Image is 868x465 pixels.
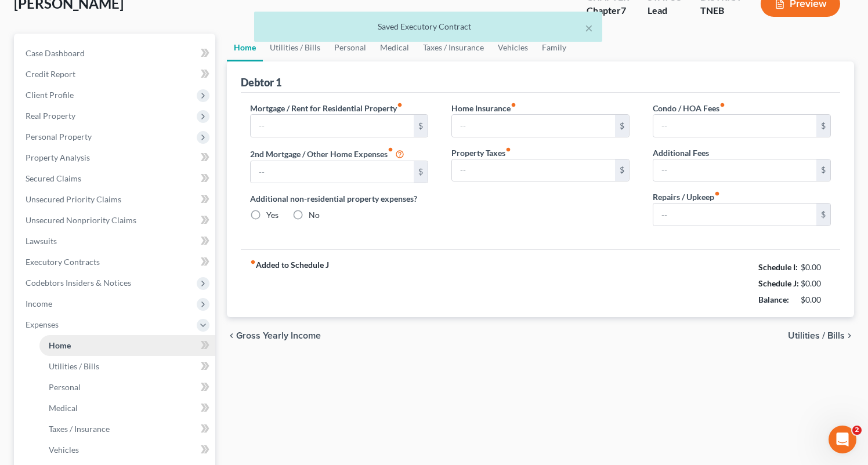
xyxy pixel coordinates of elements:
[816,204,830,226] div: $
[758,295,789,304] strong: Balance:
[49,361,99,371] span: Utilities / Bills
[39,419,215,439] a: Taxes / Insurance
[250,102,403,114] label: Mortgage / Rent for Residential Property
[16,231,215,252] a: Lawsuits
[26,319,59,329] span: Expenses
[266,209,279,221] label: Yes
[653,159,816,181] input: --
[227,331,321,340] button: chevron_left Gross Yearly Income
[16,189,215,210] a: Unsecured Priority Claims
[414,115,428,137] div: $
[852,426,862,435] span: 2
[816,115,830,137] div: $
[16,43,215,64] a: Case Dashboard
[585,21,593,35] button: ×
[621,5,626,16] span: 7
[829,426,856,453] iframe: Intercom live chat
[16,168,215,189] a: Secured Claims
[26,48,85,58] span: Case Dashboard
[758,278,799,288] strong: Schedule J:
[653,204,816,226] input: --
[250,192,428,205] label: Additional non-residential property expenses?
[26,173,81,183] span: Secured Claims
[26,111,75,121] span: Real Property
[587,4,629,17] div: Chapter
[26,132,92,141] span: Personal Property
[49,340,71,350] span: Home
[49,445,79,455] span: Vehicles
[39,335,215,356] a: Home
[451,102,516,114] label: Home Insurance
[845,331,854,340] i: chevron_right
[26,236,57,246] span: Lawsuits
[49,382,81,392] span: Personal
[452,115,615,137] input: --
[451,147,511,159] label: Property Taxes
[719,102,725,108] i: fiber_manual_record
[511,102,516,108] i: fiber_manual_record
[236,331,321,340] span: Gross Yearly Income
[49,403,78,413] span: Medical
[26,194,121,204] span: Unsecured Priority Claims
[653,147,709,159] label: Additional Fees
[26,215,136,225] span: Unsecured Nonpriority Claims
[251,161,414,183] input: --
[653,115,816,137] input: --
[16,64,215,85] a: Credit Report
[16,147,215,168] a: Property Analysis
[648,4,682,17] div: Lead
[714,191,720,197] i: fiber_manual_record
[250,259,256,265] i: fiber_manual_record
[39,377,215,398] a: Personal
[816,159,830,181] div: $
[505,147,511,152] i: fiber_manual_record
[241,75,281,89] div: Debtor 1
[250,259,329,308] strong: Added to Schedule J
[309,209,320,221] label: No
[388,147,393,152] i: fiber_manual_record
[39,439,215,460] a: Vehicles
[26,69,75,79] span: Credit Report
[615,115,629,137] div: $
[26,90,74,100] span: Client Profile
[788,331,854,340] button: Utilities / Bills chevron_right
[16,210,215,231] a: Unsecured Nonpriority Claims
[26,299,52,308] span: Income
[653,191,720,203] label: Repairs / Upkeep
[26,152,90,162] span: Property Analysis
[16,252,215,273] a: Executory Contracts
[615,159,629,181] div: $
[26,257,100,267] span: Executory Contracts
[397,102,403,108] i: fiber_manual_record
[414,161,428,183] div: $
[788,331,845,340] span: Utilities / Bills
[26,278,131,288] span: Codebtors Insiders & Notices
[653,102,725,114] label: Condo / HOA Fees
[700,4,742,17] div: TNEB
[801,294,831,306] div: $0.00
[758,262,798,272] strong: Schedule I:
[227,331,236,340] i: chevron_left
[250,147,404,161] label: 2nd Mortgage / Other Home Expenses
[49,424,110,434] span: Taxes / Insurance
[39,398,215,419] a: Medical
[39,356,215,377] a: Utilities / Bills
[801,278,831,289] div: $0.00
[801,261,831,273] div: $0.00
[452,159,615,181] input: --
[251,115,414,137] input: --
[263,21,593,32] div: Saved Executory Contract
